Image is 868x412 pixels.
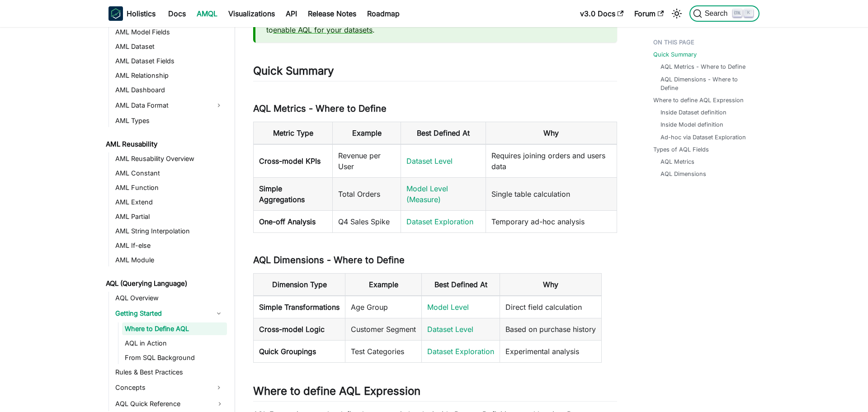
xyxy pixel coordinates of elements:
a: AQL (Querying Language) [103,277,227,290]
td: Based on purchase history [500,318,602,341]
a: AML Dataset Fields [113,55,227,67]
a: AQL in Action [122,337,227,350]
a: Concepts [113,380,211,395]
a: Forum [629,6,669,21]
a: AQL Metrics [660,157,694,166]
th: Dimension Type [254,274,345,296]
td: Total Orders [333,178,401,211]
h2: Where to define AQL Expression [253,384,617,402]
a: Visualizations [223,6,280,21]
a: Where to define AQL Expression [653,96,744,104]
a: Inside Model definition [660,120,723,129]
kbd: K [744,9,753,17]
th: Why [500,274,602,296]
button: Switch between dark and light mode (currently light mode) [670,6,684,21]
td: Single table calculation [486,178,617,211]
strong: One-off Analysis [259,217,316,226]
strong: Cross-model KPIs [259,156,321,166]
a: AML Extend [113,196,227,208]
a: Types of AQL Fields [653,145,709,154]
a: v3.0 Docs [575,6,629,21]
a: Inside Dataset definition [660,108,726,117]
td: Revenue per User [333,144,401,178]
a: AML Dashboard [113,84,227,96]
a: Where to Define AQL [122,322,227,335]
th: Example [345,274,422,296]
th: Example [333,122,401,145]
a: AML Partial [113,210,227,223]
a: Roadmap [362,6,405,21]
th: Best Defined At [422,274,500,296]
td: Temporary ad-hoc analysis [486,211,617,233]
a: enable AQL for your datasets [273,25,373,34]
a: API [280,6,302,21]
nav: Docs sidebar [99,27,235,412]
button: Expand sidebar category 'AML Data Format' [211,98,227,113]
strong: Simple Transformations [259,303,340,312]
td: Experimental analysis [500,341,602,363]
a: AQL Overview [113,292,227,304]
h3: AQL Metrics - Where to Define [253,103,617,114]
img: Holistics [108,6,123,21]
button: Collapse sidebar category 'Getting Started' [211,306,227,321]
td: Q4 Sales Spike [333,211,401,233]
td: Test Categories [345,341,422,363]
h2: Quick Summary [253,64,617,81]
a: Docs [163,6,191,21]
a: Model Level (Measure) [406,184,448,204]
a: AML Module [113,254,227,266]
a: AML Reusability Overview [113,152,227,165]
button: Expand sidebar category 'Concepts' [211,380,227,395]
a: Dataset Level [406,156,453,166]
b: Holistics [127,8,156,19]
strong: Quick Groupings [259,347,316,356]
a: AML Constant [113,167,227,180]
a: AQL Dimensions [660,170,706,178]
strong: Simple Aggregations [259,184,305,204]
a: AML Data Format [113,98,211,113]
a: Ad-hoc via Dataset Exploration [660,133,746,142]
th: Why [486,122,617,145]
a: HolisticsHolistics [108,6,156,21]
a: Quick Summary [653,50,697,59]
a: AQL Quick Reference [113,397,227,411]
a: AMQL [191,6,223,21]
span: Search [702,9,733,18]
td: Requires joining orders and users data [486,144,617,178]
a: AML If-else [113,239,227,252]
a: AML Model Fields [113,26,227,38]
h3: AQL Dimensions - Where to Define [253,255,617,266]
strong: Cross-model Logic [259,325,325,334]
a: From SQL Background [122,351,227,364]
a: Dataset Level [427,325,473,334]
button: Search (Ctrl+K) [689,5,759,22]
td: Customer Segment [345,318,422,341]
a: Getting Started [113,306,211,321]
th: Best Defined At [401,122,486,145]
a: Rules & Best Practices [113,366,227,379]
a: AML Relationship [113,69,227,82]
a: AQL Dimensions - Where to Define [660,75,750,92]
a: AML Dataset [113,40,227,53]
td: Direct field calculation [500,296,602,318]
a: Dataset Exploration [406,217,473,226]
a: AQL Metrics - Where to Define [660,62,745,71]
a: AML Types [113,114,227,127]
a: AML Function [113,181,227,194]
a: Model Level [427,303,469,312]
th: Metric Type [254,122,333,145]
a: Release Notes [302,6,362,21]
a: AML String Interpolation [113,225,227,237]
a: AML Reusability [103,138,227,151]
td: Age Group [345,296,422,318]
a: Dataset Exploration [427,347,494,356]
